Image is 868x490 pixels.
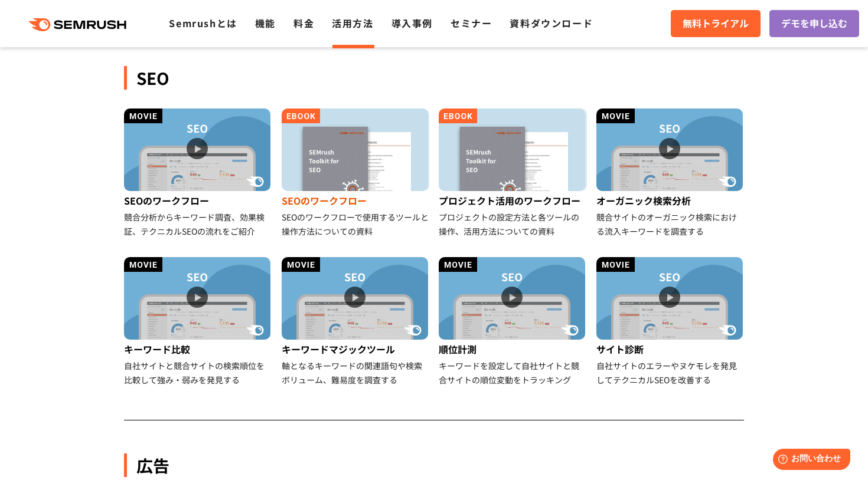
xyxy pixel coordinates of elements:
a: 料金 [293,16,314,30]
a: 機能 [255,16,276,30]
a: 資料ダウンロード [510,16,593,30]
div: キーワードマジックツール [282,340,430,359]
a: キーワード比較 自社サイトと競合サイトの検索順位を比較して強み・弱みを発見する [124,257,272,387]
a: デモを申し込む [769,10,859,37]
a: 導入事例 [391,16,433,30]
div: 順位計測 [439,340,587,359]
span: デモを申し込む [781,16,847,31]
a: SEOのワークフロー SEOのワークフローで使用するツールと操作方法についての資料 [282,108,430,238]
div: プロジェクト活用のワークフロー [439,191,587,210]
a: 無料トライアル [671,10,761,37]
div: キーワードを設定して自社サイトと競合サイトの順位変動をトラッキング [439,359,587,387]
a: SEOのワークフロー 競合分析からキーワード調査、効果検証、テクニカルSEOの流れをご紹介 [124,108,272,238]
a: 順位計測 キーワードを設定して自社サイトと競合サイトの順位変動をトラッキング [439,257,587,387]
div: 自社サイトのエラーやヌケモレを発見してテクニカルSEOを改善する [596,359,745,387]
div: 広告 [124,453,744,477]
div: オーガニック検索分析 [596,191,745,210]
div: SEOのワークフロー [282,191,430,210]
a: オーガニック検索分析 競合サイトのオーガニック検索における流入キーワードを調査する [596,108,745,238]
a: Semrushとは [169,16,237,30]
div: サイト診断 [596,340,745,359]
div: SEO [124,66,744,90]
div: 自社サイトと競合サイトの検索順位を比較して強み・弱みを発見する [124,359,272,387]
span: 無料トライアル [683,16,749,31]
a: セミナー [451,16,492,30]
div: プロジェクトの設定方法と各ツールの操作、活用方法についての資料 [439,210,587,238]
div: キーワード比較 [124,340,272,359]
div: SEOのワークフローで使用するツールと操作方法についての資料 [282,210,430,238]
a: サイト診断 自社サイトのエラーやヌケモレを発見してテクニカルSEOを改善する [596,257,745,387]
div: 競合サイトのオーガニック検索における流入キーワードを調査する [596,210,745,238]
div: SEOのワークフロー [124,191,272,210]
div: 軸となるキーワードの関連語句や検索ボリューム、難易度を調査する [282,359,430,387]
a: キーワードマジックツール 軸となるキーワードの関連語句や検索ボリューム、難易度を調査する [282,257,430,387]
a: プロジェクト活用のワークフロー プロジェクトの設定方法と各ツールの操作、活用方法についての資料 [439,108,587,238]
iframe: Help widget launcher [763,444,855,477]
div: 競合分析からキーワード調査、効果検証、テクニカルSEOの流れをご紹介 [124,210,272,238]
a: 活用方法 [332,16,373,30]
